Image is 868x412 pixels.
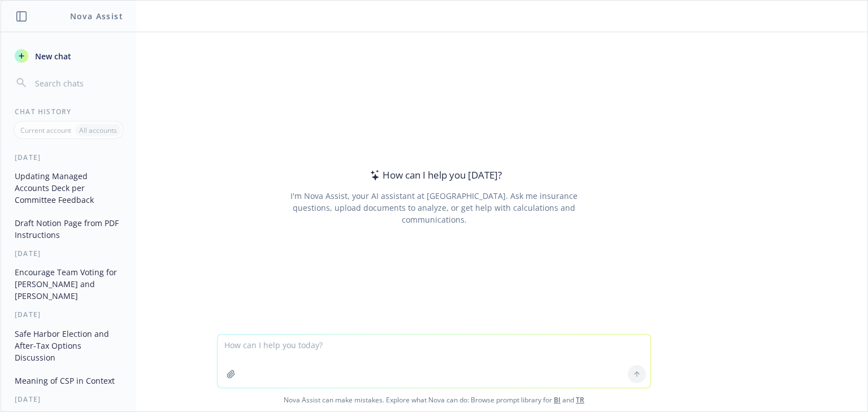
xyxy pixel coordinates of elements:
[554,395,561,405] a: BI
[10,214,127,244] button: Draft Notion Page from PDF Instructions
[79,125,117,135] p: All accounts
[33,75,123,91] input: Search chats
[70,10,123,22] h1: Nova Assist
[367,168,502,183] div: How can I help you [DATE]?
[10,46,127,66] button: New chat
[1,249,136,258] div: [DATE]
[20,125,71,135] p: Current account
[1,153,136,162] div: [DATE]
[10,324,127,367] button: Safe Harbor Election and After-Tax Options Discussion
[10,263,127,305] button: Encourage Team Voting for [PERSON_NAME] and [PERSON_NAME]
[1,310,136,319] div: [DATE]
[10,371,127,390] button: Meaning of CSP in Context
[33,50,71,62] span: New chat
[10,167,127,209] button: Updating Managed Accounts Deck per Committee Feedback
[1,107,136,116] div: Chat History
[576,395,584,405] a: TR
[275,190,593,225] div: I'm Nova Assist, your AI assistant at [GEOGRAPHIC_DATA]. Ask me insurance questions, upload docum...
[5,388,863,411] span: Nova Assist can make mistakes. Explore what Nova can do: Browse prompt library for and
[1,394,136,404] div: [DATE]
